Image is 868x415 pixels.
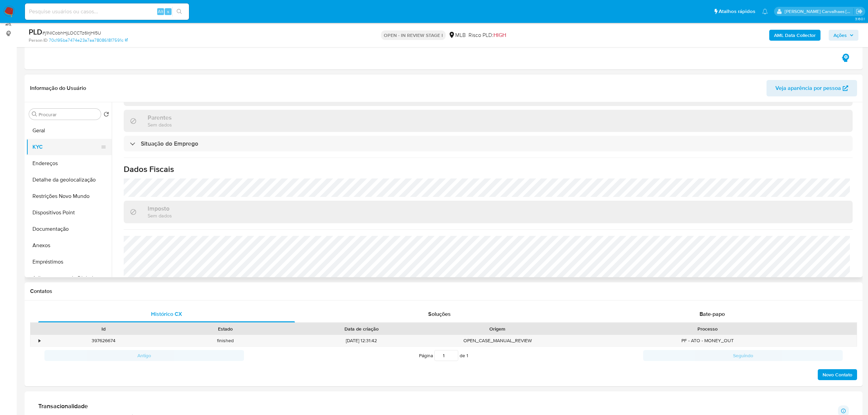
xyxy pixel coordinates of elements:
p: Sem dados [148,121,172,128]
div: 397626674 [42,335,164,346]
span: Atalhos rápidos [719,8,755,15]
p: OPEN - IN REVIEW STAGE I [381,30,446,40]
div: Origem [441,325,554,332]
span: s [167,8,169,15]
span: Novo Contato [823,370,852,379]
div: [DATE] 12:31:42 [286,335,436,346]
span: Soluções [428,310,451,318]
b: PLD [29,26,42,37]
span: Alt [158,8,163,15]
div: Estado [169,325,282,332]
h1: Dados Fiscais [124,164,853,174]
button: Seguindo [643,350,843,361]
button: AML Data Collector [769,30,820,41]
div: ImpostoSem dados [124,201,853,223]
span: 3.160.1 [855,16,865,22]
h3: Imposto [148,205,172,212]
b: AML Data Collector [774,30,816,41]
button: Ações [829,30,858,41]
button: Procurar [32,111,37,117]
button: Endereços [26,155,112,172]
h3: Situação do Emprego [141,140,198,147]
button: Restrições Novo Mundo [26,188,112,204]
span: Histórico CX [151,310,182,318]
p: sara.carvalhaes@mercadopago.com.br [785,8,854,15]
span: # j1NICobhHjLOCCTz6IrjHI5U [42,29,101,36]
span: Página de [419,350,468,361]
button: Dispositivos Point [26,204,112,221]
h3: Parentes [148,114,172,121]
input: Pesquise usuários ou casos... [25,7,189,16]
h1: Contatos [30,288,857,295]
span: HIGH [493,31,506,39]
button: Veja aparência por pessoa [767,80,857,96]
div: ParentesSem dados [124,110,853,132]
b: Person ID [29,37,48,43]
div: Processo [563,325,852,332]
span: Risco PLD: [469,31,506,39]
span: Veja aparência por pessoa [775,80,841,96]
div: • [39,337,40,344]
div: Id [47,325,160,332]
button: Documentação [26,221,112,237]
div: finished [164,335,286,346]
div: PF - ATO - MONEY_OUT [558,335,857,346]
button: Retornar ao pedido padrão [104,111,109,119]
button: Detalhe da geolocalização [26,172,112,188]
div: MLB [448,31,466,39]
a: Sair [856,8,863,15]
a: 70c195ba7474e23a7aa780861817591c [49,37,128,43]
button: Empréstimos [26,254,112,270]
span: 1 [466,352,468,359]
button: Antigo [44,350,244,361]
div: Data de criação [291,325,432,332]
button: Geral [26,122,112,139]
p: Sem dados [148,212,172,219]
button: Adiantamentos de Dinheiro [26,270,112,286]
button: KYC [26,139,106,155]
button: search-icon [172,7,186,16]
a: Notificações [762,9,768,14]
div: Situação do Emprego [124,136,853,151]
span: Bate-papo [700,310,725,318]
div: OPEN_CASE_MANUAL_REVIEW [436,335,558,346]
span: Ações [833,30,847,41]
h1: Informação do Usuário [30,85,86,92]
input: Procurar [39,111,98,118]
button: Novo Contato [818,369,857,380]
button: Anexos [26,237,112,254]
